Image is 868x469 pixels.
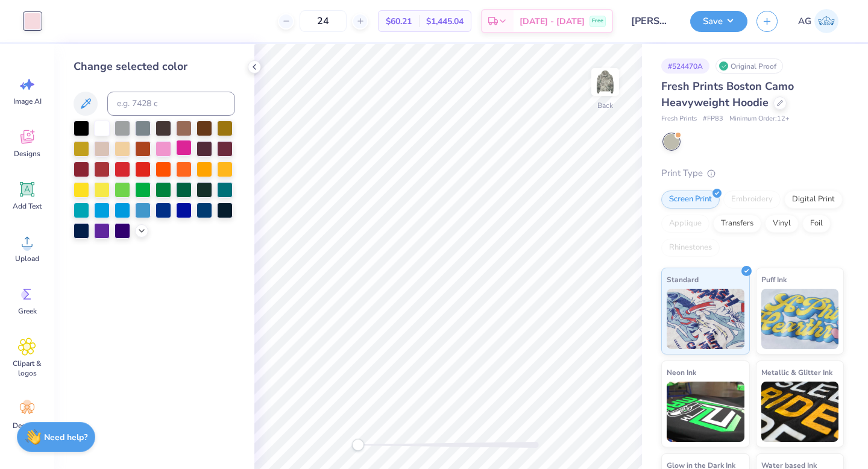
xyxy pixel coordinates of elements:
[723,190,781,209] div: Embroidery
[761,382,839,442] img: Metallic & Glitter Ink
[44,432,87,443] strong: Need help?
[386,15,412,28] span: $60.21
[661,215,709,233] div: Applique
[703,114,723,124] span: # FP83
[761,273,787,286] span: Puff Ink
[784,190,843,209] div: Digital Print
[107,92,235,116] input: e.g. 7428 c
[18,306,37,316] span: Greek
[352,439,364,451] div: Accessibility label
[15,254,39,263] span: Upload
[13,96,42,106] span: Image AI
[729,114,790,124] span: Minimum Order: 12 +
[661,239,720,257] div: Rhinestones
[798,14,811,28] span: AG
[520,15,585,28] span: [DATE] - [DATE]
[761,289,839,349] img: Puff Ink
[802,215,831,233] div: Foil
[667,289,744,349] img: Standard
[661,114,697,124] span: Fresh Prints
[661,79,794,110] span: Fresh Prints Boston Camo Heavyweight Hoodie
[793,9,844,33] a: AG
[300,10,347,32] input: – –
[13,421,42,430] span: Decorate
[667,382,744,442] img: Neon Ink
[661,58,709,74] div: # 524470A
[622,9,681,33] input: Untitled Design
[74,58,235,75] div: Change selected color
[713,215,761,233] div: Transfers
[592,17,603,25] span: Free
[593,70,617,94] img: Back
[14,149,40,159] span: Designs
[715,58,783,74] div: Original Proof
[765,215,799,233] div: Vinyl
[661,190,720,209] div: Screen Print
[13,201,42,211] span: Add Text
[426,15,464,28] span: $1,445.04
[667,273,699,286] span: Standard
[667,366,696,379] span: Neon Ink
[661,166,844,180] div: Print Type
[690,11,747,32] button: Save
[597,100,613,111] div: Back
[761,366,832,379] span: Metallic & Glitter Ink
[814,9,838,33] img: Anuska Ghosh
[7,359,47,378] span: Clipart & logos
